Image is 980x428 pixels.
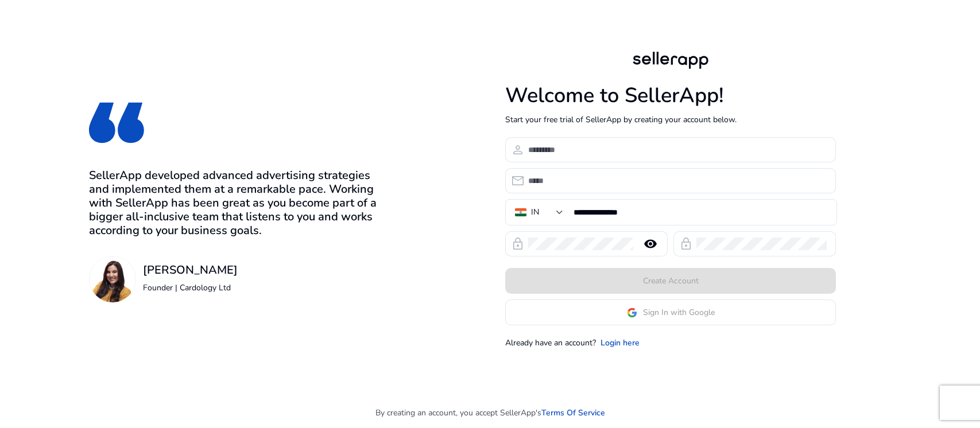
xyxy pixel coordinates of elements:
[541,407,605,419] a: Terms Of Service
[511,174,525,188] span: email
[511,143,525,157] span: person
[89,169,383,238] h3: SellerApp developed advanced advertising strategies and implemented them at a remarkable pace. Wo...
[511,237,525,251] span: lock
[637,237,664,251] mat-icon: remove_red_eye
[679,237,693,251] span: lock
[505,337,596,349] p: Already have an account?
[601,337,640,349] a: Login here
[531,206,539,219] div: IN
[505,83,836,108] h1: Welcome to SellerApp!
[143,282,238,294] p: Founder | Cardology Ltd
[505,114,836,126] p: Start your free trial of SellerApp by creating your account below.
[143,263,238,277] h3: [PERSON_NAME]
